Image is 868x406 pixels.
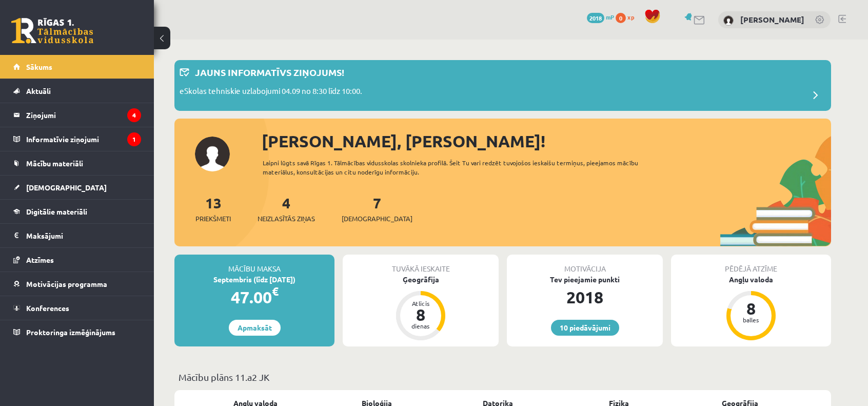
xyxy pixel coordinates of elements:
span: Sākums [26,62,52,71]
i: 1 [127,132,141,146]
legend: Informatīvie ziņojumi [26,127,141,151]
a: Rīgas 1. Tālmācības vidusskola [11,18,93,44]
a: Ziņojumi4 [13,103,141,127]
a: Atzīmes [13,248,141,272]
span: 0 [616,13,626,23]
a: Jauns informatīvs ziņojums! eSkolas tehniskie uzlabojumi 04.09 no 8:30 līdz 10:00. [180,65,826,106]
a: Aktuāli [13,79,141,103]
a: Informatīvie ziņojumi1 [13,127,141,151]
div: 8 [405,306,436,323]
div: dienas [405,323,436,329]
div: Atlicis [405,300,436,306]
a: Motivācijas programma [13,272,141,296]
span: [DEMOGRAPHIC_DATA] [26,183,107,192]
a: Maksājumi [13,224,141,247]
div: Ģeogrāfija [343,274,499,285]
a: Sākums [13,55,141,79]
span: Konferences [26,303,69,313]
a: Apmaksāt [229,320,281,336]
a: Proktoringa izmēģinājums [13,320,141,344]
span: Proktoringa izmēģinājums [26,327,115,337]
legend: Ziņojumi [26,103,141,127]
a: Konferences [13,296,141,320]
p: Jauns informatīvs ziņojums! [195,65,344,79]
a: 13Priekšmeti [195,194,231,224]
div: 47.00 [174,285,334,310]
div: Pēdējā atzīme [671,255,831,274]
a: Angļu valoda 8 balles [671,274,831,342]
img: Annija Anna Streipa [723,15,734,26]
div: Septembris (līdz [DATE]) [174,274,334,285]
div: Tev pieejamie punkti [507,274,663,285]
span: Mācību materiāli [26,159,83,168]
div: 8 [736,300,766,317]
a: 10 piedāvājumi [551,320,619,336]
span: mP [606,13,614,21]
a: Digitālie materiāli [13,200,141,223]
span: Atzīmes [26,255,54,264]
div: Motivācija [507,255,663,274]
a: 7[DEMOGRAPHIC_DATA] [342,194,412,224]
div: 2018 [507,285,663,310]
span: € [272,284,279,299]
div: balles [736,317,766,323]
a: [PERSON_NAME] [740,14,804,25]
div: Angļu valoda [671,274,831,285]
span: Digitālie materiāli [26,207,87,216]
span: xp [627,13,634,21]
div: Tuvākā ieskaite [343,255,499,274]
i: 4 [127,108,141,122]
span: Priekšmeti [195,214,231,224]
p: eSkolas tehniskie uzlabojumi 04.09 no 8:30 līdz 10:00. [180,85,362,100]
span: [DEMOGRAPHIC_DATA] [342,214,412,224]
span: Motivācijas programma [26,279,107,288]
span: Aktuāli [26,86,51,95]
a: 2018 mP [587,13,614,21]
div: Laipni lūgts savā Rīgas 1. Tālmācības vidusskolas skolnieka profilā. Šeit Tu vari redzēt tuvojošo... [263,158,657,177]
span: Neizlasītās ziņas [258,214,315,224]
a: Mācību materiāli [13,151,141,175]
div: Mācību maksa [174,255,334,274]
span: 2018 [587,13,604,23]
a: Ģeogrāfija Atlicis 8 dienas [343,274,499,342]
legend: Maksājumi [26,224,141,247]
a: [DEMOGRAPHIC_DATA] [13,176,141,199]
a: 4Neizlasītās ziņas [258,194,315,224]
a: 0 xp [616,13,639,21]
div: [PERSON_NAME], [PERSON_NAME]! [262,129,831,153]
p: Mācību plāns 11.a2 JK [179,370,827,384]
